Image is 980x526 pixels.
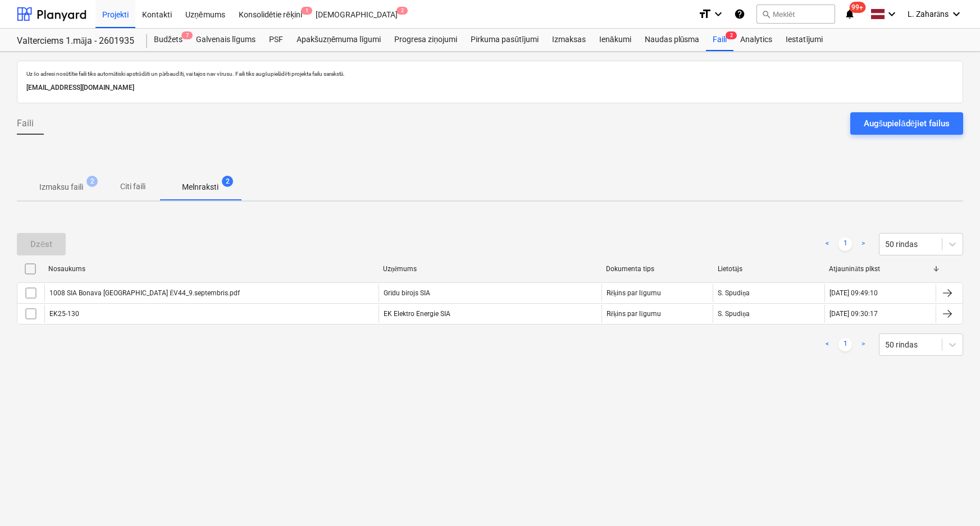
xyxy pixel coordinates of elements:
i: notifications [844,7,855,21]
a: Iestatījumi [779,29,829,51]
a: Ienākumi [592,29,638,51]
p: [EMAIL_ADDRESS][DOMAIN_NAME] [26,82,954,94]
iframe: Chat Widget [924,472,980,526]
a: Progresa ziņojumi [388,29,464,51]
div: EK Elektro Energie SIA [379,305,601,323]
a: Next page [856,338,870,351]
span: 99+ [849,2,865,13]
a: Page 1 is your current page [838,237,852,251]
span: 2 [726,31,737,39]
a: PSF [262,29,290,51]
div: Rēķins par līgumu [607,289,661,298]
span: 1 [301,7,312,15]
a: Next page [856,237,870,251]
i: keyboard_arrow_down [712,7,725,21]
div: [DATE] 09:30:17 [829,310,878,318]
div: Nosaukums [48,265,374,273]
div: Augšupielādējiet failus [864,116,950,131]
div: Lietotājs [718,265,821,273]
span: 2 [222,176,233,187]
a: Page 1 is your current page [838,338,852,351]
i: keyboard_arrow_down [950,7,963,21]
div: Faili [706,29,733,51]
i: Zināšanu pamats [734,7,745,21]
a: Previous page [821,338,834,351]
a: Analytics [733,29,779,51]
span: L. Zaharāns [908,10,949,19]
div: Atjaunināts plkst [829,265,932,273]
div: S. Spudiņa [713,305,824,323]
a: Faili2 [706,29,733,51]
span: Faili [17,117,34,130]
div: 1008 SIA Bonava [GEOGRAPHIC_DATA] ĒV44_9.septembris.pdf [49,289,240,298]
span: 2 [86,176,98,187]
div: Valterciems 1.māja - 2601935 [17,35,134,47]
div: Dokumenta tips [606,265,709,273]
i: format_size [698,7,712,21]
a: Previous page [821,237,834,251]
p: Melnraksti [182,181,218,193]
a: Apakšuzņēmuma līgumi [290,29,388,51]
button: Meklēt [756,4,835,24]
p: Citi faili [119,181,146,193]
span: 2 [396,7,408,15]
span: 7 [181,31,193,39]
i: keyboard_arrow_down [885,7,899,21]
div: EK25-130 [49,310,79,318]
p: Uz šo adresi nosūtītie faili tiks automātiski apstrādāti un pārbaudīti, vai tajos nav vīrusu. Fai... [26,70,954,77]
div: [DATE] 09:49:10 [829,289,878,297]
p: Izmaksu faili [39,181,83,193]
div: S. Spudiņa [713,284,824,302]
a: Izmaksas [545,29,592,51]
a: Pirkuma pasūtījumi [464,29,545,51]
div: Rēķins par līgumu [607,310,661,318]
div: Budžets [147,29,189,51]
a: Galvenais līgums [189,29,262,51]
a: Budžets7 [147,29,189,51]
button: Augšupielādējiet failus [850,112,963,135]
span: search [762,10,771,19]
div: Uzņēmums [383,265,597,273]
div: Grīdu birojs SIA [379,284,601,302]
a: Naudas plūsma [638,29,706,51]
